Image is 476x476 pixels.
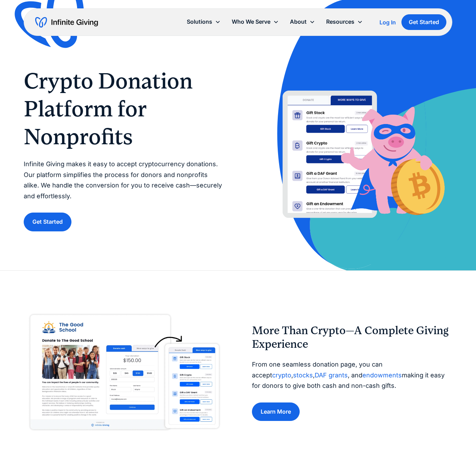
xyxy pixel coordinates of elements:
[379,18,396,26] a: Log In
[326,17,354,26] div: Resources
[252,359,452,391] p: From one seamless donation page, you can accept , , , and making it easy for donors to give both ...
[379,20,396,25] div: Log In
[181,14,226,29] div: Solutions
[252,80,452,218] img: Accept bitcoin donations from supporters using Infinite Giving’s crypto donation platform.
[24,310,224,436] img: A screenshot of Infinite Giving’s all-inclusive donation page, where you can accept stock donatio...
[252,402,300,421] a: Learn More
[35,17,98,28] a: home
[187,17,212,26] div: Solutions
[315,371,348,379] a: DAF grants
[24,67,224,151] h1: Crypto Donation Platform for Nonprofits
[290,17,307,26] div: About
[401,14,446,30] a: Get Started
[24,159,224,201] p: Infinite Giving makes it easy to accept cryptocurrency donations. Our platform simplifies the pro...
[321,14,368,29] div: Resources
[293,371,313,379] a: stocks
[284,14,321,29] div: About
[362,371,402,379] a: endowments
[272,371,291,379] a: crypto
[232,17,270,26] div: Who We Serve
[24,213,71,231] a: Get Started
[252,324,452,351] h2: More Than Crypto—A Complete Giving Experience
[226,14,284,29] div: Who We Serve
